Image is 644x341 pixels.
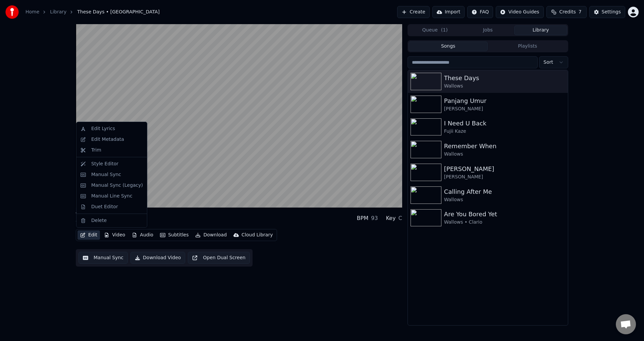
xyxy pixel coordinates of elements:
[444,219,565,226] div: Wallows • Clario
[188,252,250,264] button: Open Dual Screen
[77,230,100,240] button: Edit
[589,6,625,18] button: Settings
[91,182,143,189] div: Manual Sync (Legacy)
[488,42,567,51] button: Playlists
[444,83,565,90] div: Wallows
[616,314,636,334] div: Open chat
[25,9,160,15] nav: breadcrumb
[441,27,448,34] span: ( 1 )
[91,204,118,210] div: Duet Editor
[514,25,567,35] button: Library
[91,161,118,167] div: Style Editor
[25,9,39,15] a: Home
[193,230,229,240] button: Download
[444,73,565,83] div: These Days
[91,193,132,200] div: Manual Line Sync
[5,5,19,19] img: youka
[91,217,107,224] div: Delete
[91,171,121,178] div: Manual Sync
[130,252,185,264] button: Download Video
[462,25,515,35] button: Jobs
[357,214,368,222] div: BPM
[409,25,462,35] button: Queue
[129,230,156,240] button: Audio
[444,106,565,112] div: [PERSON_NAME]
[579,9,582,15] span: 7
[50,9,66,15] a: Library
[444,119,565,128] div: I Need U Back
[91,147,101,154] div: Trim
[496,6,543,18] button: Video Guides
[444,128,565,135] div: Fujii Kaze
[432,6,465,18] button: Import
[91,136,124,143] div: Edit Metadata
[444,96,565,106] div: Panjang Umur
[409,42,488,51] button: Songs
[386,214,396,222] div: Key
[602,9,621,15] div: Settings
[444,187,565,196] div: Calling After Me
[398,214,402,222] div: C
[91,125,115,132] div: Edit Lyrics
[559,9,576,15] span: Credits
[546,6,587,18] button: Credits7
[444,141,565,151] div: Remember When
[76,210,115,220] div: These Days
[444,196,565,203] div: Wallows
[77,9,160,15] span: These Days • [GEOGRAPHIC_DATA]
[543,59,553,66] span: Sort
[444,210,565,219] div: Are You Bored Yet
[467,6,493,18] button: FAQ
[157,230,191,240] button: Subtitles
[397,6,430,18] button: Create
[78,252,128,264] button: Manual Sync
[241,232,273,238] div: Cloud Library
[76,220,115,226] div: Wallows
[444,174,565,180] div: [PERSON_NAME]
[444,151,565,158] div: Wallows
[371,214,378,222] div: 93
[101,230,128,240] button: Video
[444,164,565,174] div: [PERSON_NAME]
